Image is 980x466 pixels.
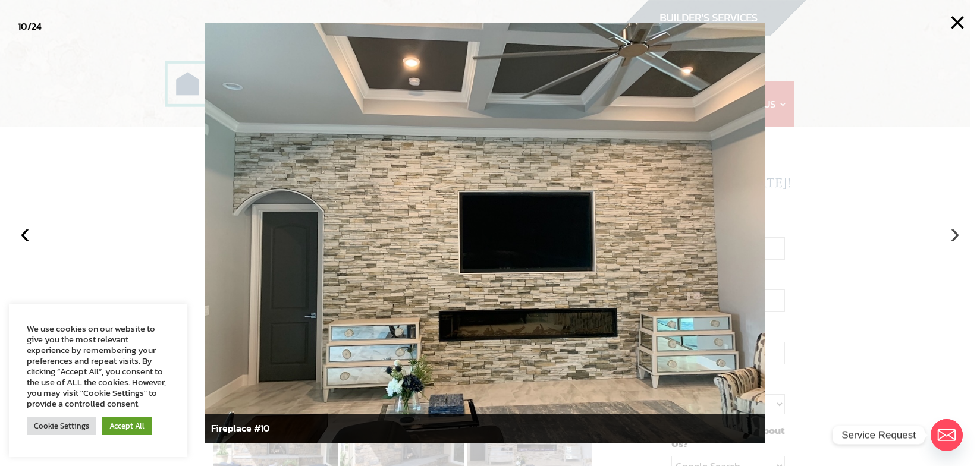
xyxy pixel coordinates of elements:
button: ‹ [12,220,38,246]
button: × [944,10,970,36]
span: 10 [18,19,27,33]
button: › [942,220,968,246]
div: Fireplace #10 [205,414,765,443]
a: Cookie Settings [27,417,96,435]
img: fireplace5.jpg [205,23,765,443]
span: 24 [32,19,42,33]
a: Email [931,419,963,451]
div: / [18,18,42,35]
div: We use cookies on our website to give you the most relevant experience by remembering your prefer... [27,323,169,409]
a: Accept All [102,417,152,435]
